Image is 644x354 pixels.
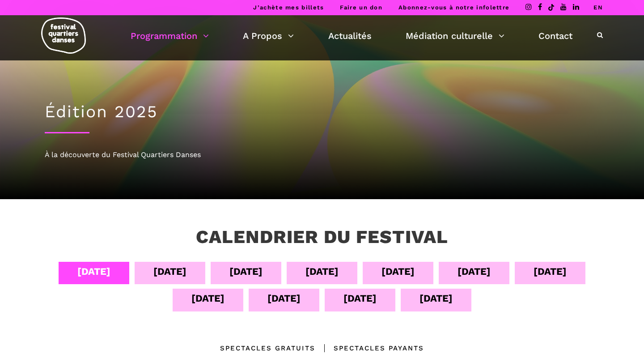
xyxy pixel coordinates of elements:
[243,28,294,43] a: A Propos
[153,264,186,279] div: [DATE]
[458,264,491,279] div: [DATE]
[315,343,424,354] div: Spectacles Payants
[419,290,453,306] div: [DATE]
[229,264,263,279] div: [DATE]
[343,290,377,306] div: [DATE]
[220,343,315,354] div: Spectacles gratuits
[593,4,603,11] a: EN
[45,102,599,122] h1: Édition 2025
[398,4,509,11] a: Abonnez-vous à notre infolettre
[340,4,382,11] a: Faire un don
[328,28,372,43] a: Actualités
[406,28,504,43] a: Médiation culturelle
[267,290,301,306] div: [DATE]
[381,264,415,279] div: [DATE]
[196,226,448,248] h3: Calendrier du festival
[77,264,110,279] div: [DATE]
[305,264,339,279] div: [DATE]
[253,4,324,11] a: J’achète mes billets
[538,28,572,43] a: Contact
[191,290,225,306] div: [DATE]
[131,28,209,43] a: Programmation
[534,264,567,279] div: [DATE]
[41,17,86,54] img: logo-fqd-med
[45,149,599,161] div: À la découverte du Festival Quartiers Danses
